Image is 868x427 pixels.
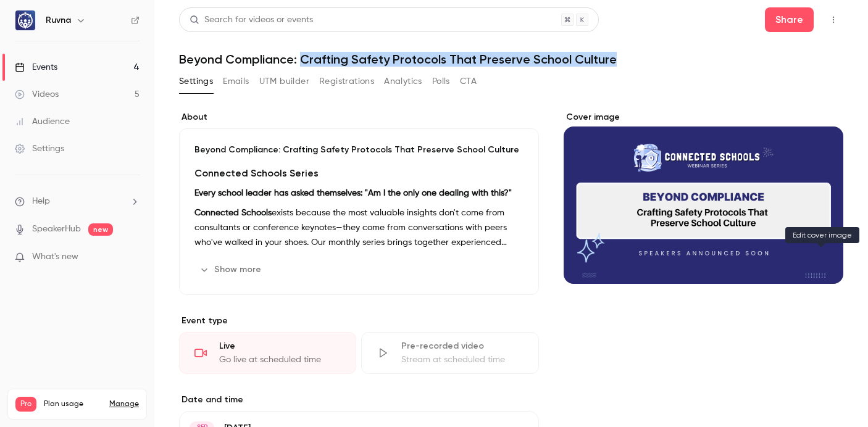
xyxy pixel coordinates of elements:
label: Date and time [179,394,539,406]
div: Live [219,340,341,352]
div: Pre-recorded videoStream at scheduled time [361,332,538,374]
h6: Ruvna [46,14,71,27]
div: Settings [15,143,64,155]
button: CTA [460,72,477,91]
div: Audience [15,115,70,128]
img: Ruvna [15,10,35,30]
iframe: Noticeable Trigger [125,252,140,263]
button: Analytics [384,72,422,91]
strong: Connected Schools [194,209,272,217]
div: Videos [15,88,59,101]
h1: Beyond Compliance: Crafting Safety Protocols That Preserve School Culture [179,52,843,67]
span: What's new [32,251,78,263]
span: new [88,223,113,236]
div: Pre-recorded video [401,340,523,352]
div: Search for videos or events [190,14,313,27]
button: Show more [194,260,269,280]
section: Cover image [564,111,843,284]
a: SpeakerHub [32,223,81,236]
label: About [179,111,539,123]
button: Emails [223,72,249,91]
label: Cover image [564,111,843,123]
span: Help [32,195,50,208]
button: Registrations [319,72,374,91]
div: Go live at scheduled time [219,354,341,366]
p: Event type [179,315,539,327]
div: Events [15,61,57,73]
p: Beyond Compliance: Crafting Safety Protocols That Preserve School Culture [194,144,524,156]
p: exists because the most valuable insights don't come from consultants or conference keynotes—they... [194,205,524,250]
div: LiveGo live at scheduled time [179,332,356,374]
span: Plan usage [44,399,102,409]
strong: Connected Schools Series [194,167,319,179]
button: Settings [179,72,213,91]
li: help-dropdown-opener [15,195,140,208]
div: Stream at scheduled time [401,354,523,366]
a: Manage [109,399,139,409]
button: Polls [432,72,450,91]
button: UTM builder [259,72,309,91]
strong: Every school leader has asked themselves: "Am I the only one dealing with this?" [194,189,512,197]
span: Pro [15,397,36,412]
button: Share [765,7,814,32]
